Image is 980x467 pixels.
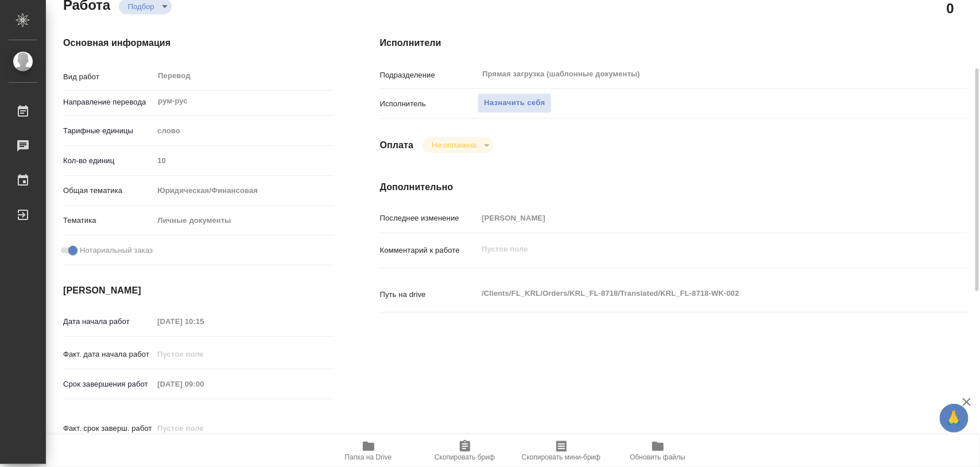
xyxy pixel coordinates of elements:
[478,284,918,303] textarea: /Clients/FL_KRL/Orders/KRL_FL-8718/Translated/KRL_FL-8718-WK-002
[63,36,334,50] h4: Основная информация
[380,70,478,81] p: Подразделение
[80,245,153,256] span: Нотариальный заказ
[423,137,493,153] div: Подбор
[153,376,254,392] input: Пустое поле
[63,349,153,360] p: Факт. дата начала работ
[478,210,918,226] input: Пустое поле
[380,138,414,152] h4: Оплата
[428,140,479,150] button: Не оплачена
[435,453,495,461] span: Скопировать бриф
[153,313,254,330] input: Пустое поле
[944,406,964,430] span: 🙏
[63,379,153,390] p: Срок завершения работ
[153,420,254,437] input: Пустое поле
[153,211,334,230] div: Личные документы
[630,453,685,461] span: Обновить файлы
[63,316,153,327] p: Дата начала работ
[940,404,969,433] button: 🙏
[522,453,601,461] span: Скопировать мини-бриф
[484,97,545,110] span: Назначить себя
[153,346,254,362] input: Пустое поле
[380,36,967,50] h4: Исполнители
[417,435,513,467] button: Скопировать бриф
[345,453,392,461] span: Папка на Drive
[63,423,153,434] p: Факт. срок заверш. работ
[380,245,478,256] p: Комментарий к работе
[478,93,551,113] button: Назначить себя
[63,97,153,108] p: Направление перевода
[153,181,334,200] div: Юридическая/Финансовая
[380,180,967,194] h4: Дополнительно
[320,435,417,467] button: Папка на Drive
[610,435,706,467] button: Обновить файлы
[380,213,478,224] p: Последнее изменение
[63,284,334,298] h4: [PERSON_NAME]
[380,98,478,110] p: Исполнитель
[63,155,153,167] p: Кол-во единиц
[63,185,153,196] p: Общая тематика
[380,289,478,300] p: Путь на drive
[513,435,610,467] button: Скопировать мини-бриф
[125,2,158,11] button: Подбор
[63,215,153,226] p: Тематика
[153,121,334,141] div: слово
[153,152,334,169] input: Пустое поле
[63,125,153,137] p: Тарифные единицы
[63,71,153,83] p: Вид работ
